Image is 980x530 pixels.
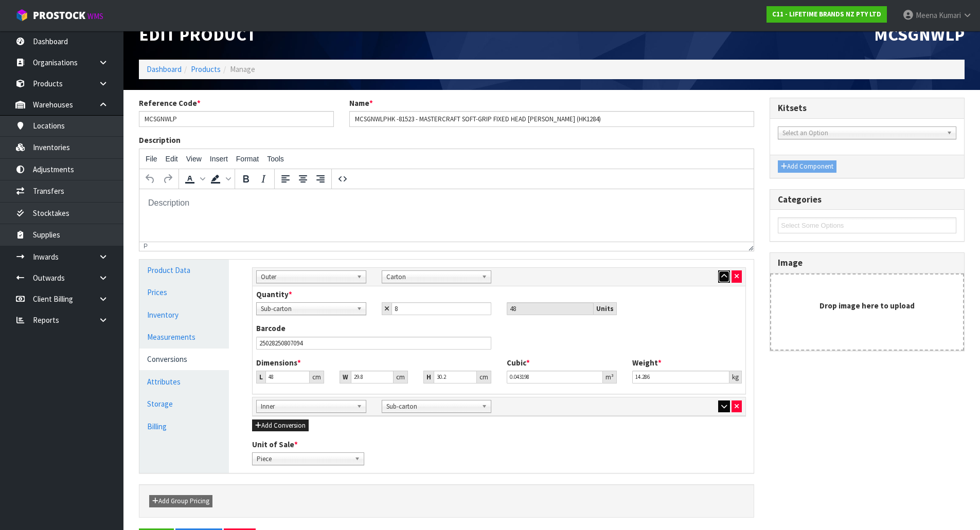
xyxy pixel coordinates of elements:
[507,371,603,383] input: Cubic
[139,304,229,325] a: Inventory
[596,304,614,313] strong: Units
[257,453,350,465] span: Piece
[255,170,272,188] button: Italic
[252,419,309,432] button: Add Conversion
[819,301,915,310] strong: Drop image here to upload
[236,155,259,163] span: Format
[147,64,182,74] a: Dashboard
[181,170,207,188] div: Text color
[916,10,937,20] span: Meena
[772,10,881,19] strong: C11 - LIFETIME BRANDS NZ PTY LTD
[139,111,334,127] input: Reference Code
[778,103,956,113] h3: Kitsets
[507,302,594,315] input: Unit Qty
[434,371,477,383] input: Height
[477,371,491,383] div: cm
[426,373,431,381] strong: H
[632,357,662,368] label: Weight
[261,400,352,413] span: Inner
[256,357,301,368] label: Dimensions
[139,393,229,414] a: Storage
[207,170,233,188] div: Background color
[394,371,408,383] div: cm
[277,170,294,188] button: Align left
[391,302,492,315] input: Child Qty
[139,24,256,45] span: Edit Product
[386,400,478,413] span: Sub-carton
[265,371,310,383] input: Length
[386,271,478,283] span: Carton
[778,195,956,205] h3: Categories
[782,127,942,139] span: Select an Option
[351,371,393,383] input: Width
[15,9,28,22] img: cube-alt.png
[939,10,961,20] span: Kumari
[778,258,956,268] h3: Image
[632,371,730,383] input: Weight
[256,323,286,334] label: Barcode
[507,357,530,368] label: Cubic
[186,155,202,163] span: View
[312,170,329,188] button: Align right
[778,160,836,173] button: Add Component
[141,170,159,188] button: Undo
[259,373,263,381] strong: L
[166,155,178,163] span: Edit
[349,111,755,127] input: Name
[144,243,148,250] div: p
[261,271,352,283] span: Outer
[343,373,348,381] strong: W
[874,24,965,45] span: MCSGNWLP
[159,170,176,188] button: Redo
[252,439,298,450] label: Unit of Sale
[256,337,491,350] input: Barcode
[139,371,229,392] a: Attributes
[267,155,284,163] span: Tools
[33,9,85,22] span: ProStock
[261,303,352,315] span: Sub-carton
[139,349,229,370] a: Conversions
[139,135,181,145] label: Description
[745,242,754,251] div: Resize
[237,170,255,188] button: Bold
[139,416,229,437] a: Billing
[139,260,229,281] a: Product Data
[139,326,229,348] a: Measurements
[149,495,212,507] button: Add Group Pricing
[256,289,292,300] label: Quantity
[310,371,324,383] div: cm
[767,6,887,23] a: C11 - LIFETIME BRANDS NZ PTY LTD
[146,155,157,163] span: File
[603,371,617,383] div: m³
[210,155,228,163] span: Insert
[139,282,229,303] a: Prices
[729,371,742,383] div: kg
[349,98,373,108] label: Name
[139,98,201,108] label: Reference Code
[294,170,312,188] button: Align center
[87,11,103,21] small: WMS
[139,189,754,242] iframe: Rich Text Area. Press ALT-0 for help.
[334,170,351,188] button: Source code
[230,64,255,74] span: Manage
[191,64,221,74] a: Products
